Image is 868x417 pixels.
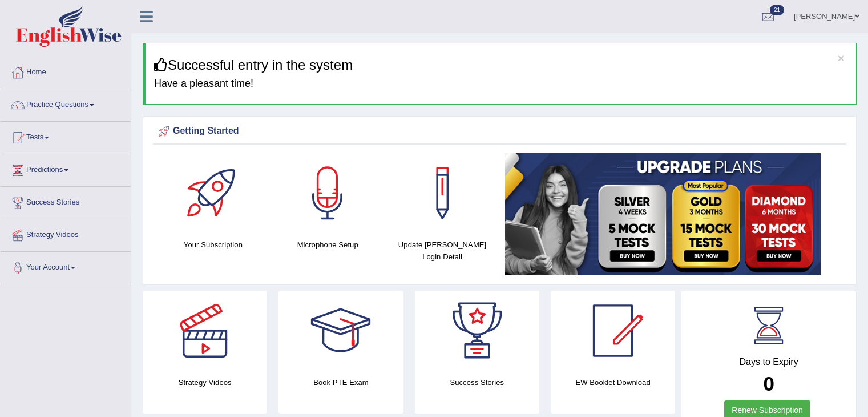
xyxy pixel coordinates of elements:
[1,57,131,85] a: Home
[1,154,131,183] a: Predictions
[1,122,131,150] a: Tests
[143,376,267,388] h4: Strategy Videos
[838,52,845,64] button: ×
[162,239,265,251] h4: Your Subscription
[505,153,821,275] img: small5.jpg
[391,239,494,263] h4: Update [PERSON_NAME] Login Detail
[763,372,774,395] b: 0
[551,376,675,388] h4: EW Booklet Download
[1,89,131,118] a: Practice Questions
[1,252,131,280] a: Your Account
[276,239,380,251] h4: Microphone Setup
[1,187,131,215] a: Success Stories
[154,78,847,90] h4: Have a pleasant time!
[278,376,403,388] h4: Book PTE Exam
[156,123,843,140] div: Getting Started
[1,219,131,248] a: Strategy Videos
[415,376,539,388] h4: Success Stories
[770,5,784,15] span: 21
[154,58,847,73] h3: Successful entry in the system
[694,357,843,367] h4: Days to Expiry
